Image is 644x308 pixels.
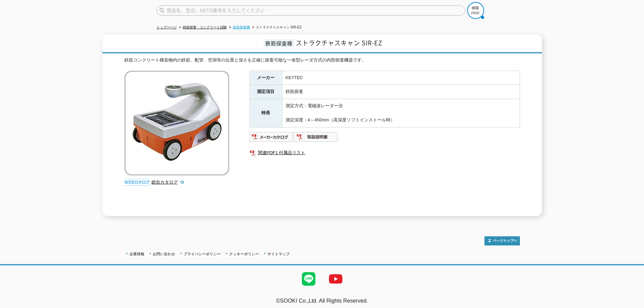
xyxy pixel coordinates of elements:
[249,99,282,127] th: 特長
[294,132,338,142] img: 取扱説明書
[282,85,520,99] td: 鉄筋探査
[249,132,294,142] img: メーカーカタログ
[151,180,185,185] a: 総合カタログ
[484,236,520,245] img: トップページへ
[295,265,322,292] img: LINE
[124,71,229,175] img: ストラクチャスキャン SIR-EZ
[251,24,302,31] li: ストラクチャスキャン SIR-EZ
[157,5,465,16] input: 商品名、型式、NETIS番号を入力してください
[267,252,290,256] a: サイトマップ
[249,85,282,99] th: 測定項目
[264,39,294,47] span: 鉄筋探査機
[296,38,382,47] span: ストラクチャスキャン SIR-EZ
[282,71,520,85] td: KEYTEC
[184,252,221,256] a: プライバシーポリシー
[124,57,520,64] div: 鉄筋コンクリート構造物内の鉄筋、配管、空洞等の位置と深さを正確に探査可能な一体型レーダ方式の内部探査機器です。
[282,99,520,127] td: 測定方式：電磁波レーダー法 測定深度：4～450mm（高深度ソフトインストール時）
[229,252,259,256] a: クッキーポリシー
[153,252,175,256] a: お問い合わせ
[467,2,484,19] img: btn_search.png
[124,179,150,186] img: webカタログ
[249,71,282,85] th: メーカー
[249,136,294,141] a: メーカーカタログ
[249,148,520,157] a: 関連PDF1 付属品リスト
[183,25,227,29] a: 鉄筋探査・コンクリート試験
[233,25,250,29] a: 鉄筋探査機
[322,265,349,292] img: YouTube
[294,136,338,141] a: 取扱説明書
[129,252,144,256] a: 企業情報
[157,25,177,29] a: トップページ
